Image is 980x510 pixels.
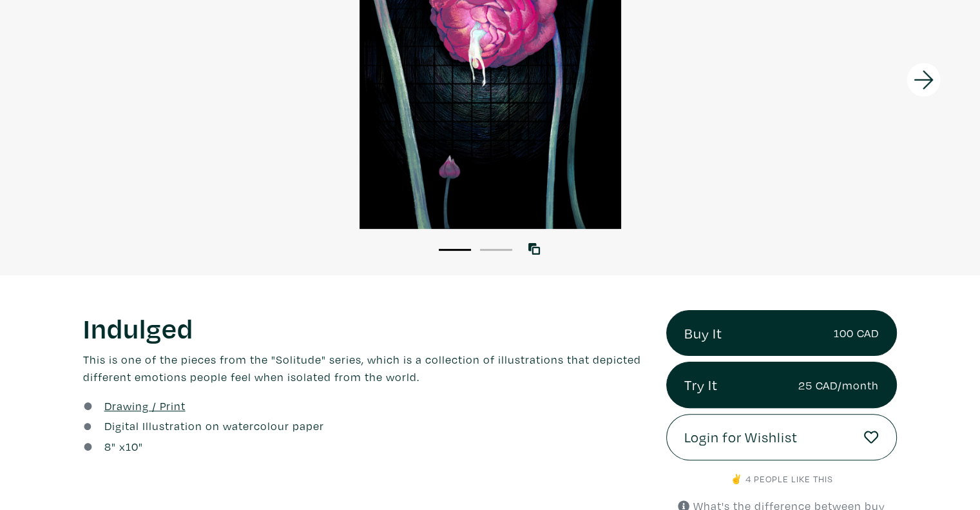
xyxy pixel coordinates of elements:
small: 100 CAD [834,324,879,342]
a: Login for Wishlist [666,414,897,460]
p: This is one of the pieces from the "Solitude" series, which is a collection of illustrations that... [83,351,647,386]
a: Try It25 CAD/month [666,362,897,408]
button: 2 of 2 [480,249,512,251]
span: Login for Wishlist [684,426,798,448]
a: Drawing / Print [104,397,186,415]
span: 10 [126,439,139,454]
p: ✌️ 4 people like this [666,472,897,486]
div: " x " [104,438,143,455]
a: Buy It100 CAD [666,310,897,357]
h1: Indulged [83,310,647,345]
button: 1 of 2 [439,249,471,251]
small: 25 CAD/month [798,377,879,394]
a: Digital Illustration on watercolour paper [104,417,324,435]
span: 8 [104,439,111,454]
u: Drawing / Print [104,398,186,413]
